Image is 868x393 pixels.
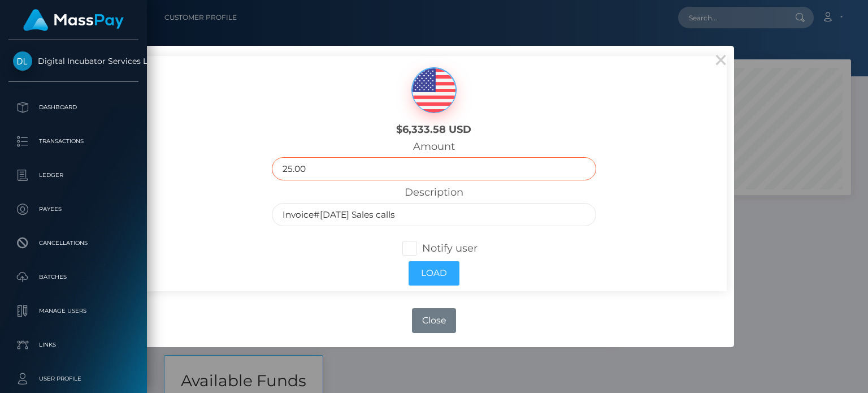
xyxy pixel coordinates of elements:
button: Close [412,308,456,333]
label: Amount [413,140,455,153]
p: Batches [13,269,134,286]
p: Payees [13,201,134,218]
p: Links [13,336,134,353]
p: Dashboard [13,99,134,116]
p: Cancellations [13,235,134,252]
img: Digital Incubator Services Limited [13,51,32,71]
input: Description [272,203,596,226]
span: Digital Incubator Services Limited [8,56,138,66]
p: User Profile [13,370,134,387]
label: Notify user [402,241,478,256]
button: Close this dialog [707,46,734,73]
input: Amount to load in USD [272,157,596,180]
img: MassPay Logo [23,9,124,31]
label: Description [405,186,463,198]
button: Load [409,261,459,286]
img: USD.png [412,68,456,113]
h6: $6,333.58 USD [361,124,507,136]
p: Ledger [13,167,134,184]
p: Manage Users [13,303,134,319]
p: Transactions [13,133,134,150]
